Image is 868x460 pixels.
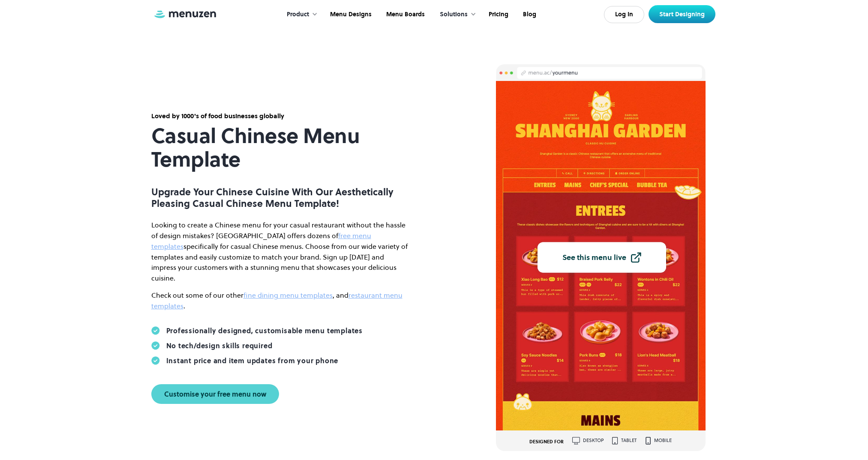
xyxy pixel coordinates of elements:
div: Product [287,10,309,19]
div: mobile [654,438,672,443]
div: Customise your free menu now [164,391,266,397]
a: Menu Boards [378,1,431,28]
a: free menu templates [151,231,371,251]
a: Pricing [481,1,515,28]
div: Product [278,1,322,28]
p: Check out some of our other , and . [151,290,408,311]
p: Upgrade Your Chinese Cuisine With Our Aesthetically Pleasing Casual Chinese Menu Template! [151,186,408,209]
div: tablet [621,438,637,443]
div: Professionally designed, customisable menu templates [166,326,363,335]
div: See this menu live [562,254,626,262]
a: restaurant menu templates [151,290,402,311]
div: Loved by 1000's of food businesses globally [151,111,408,121]
div: No tech/design skills required [166,341,273,350]
a: Start Designing [649,5,715,23]
a: See this menu live [538,242,666,273]
a: Menu Designs [322,1,378,28]
div: Instant price and item updates from your phone [166,356,339,365]
a: Log In [604,6,644,23]
div: DESIGNED FOR [529,439,564,445]
div: desktop [583,438,604,443]
div: Solutions [440,10,468,19]
h1: Casual Chinese Menu Template [151,124,408,171]
a: Customise your free menu now [151,384,279,404]
a: Blog [515,1,543,28]
a: fine dining menu templates [243,290,333,300]
div: Solutions [431,1,481,28]
p: Looking to create a Chinese menu for your casual restaurant without the hassle of design mistakes... [151,220,408,284]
